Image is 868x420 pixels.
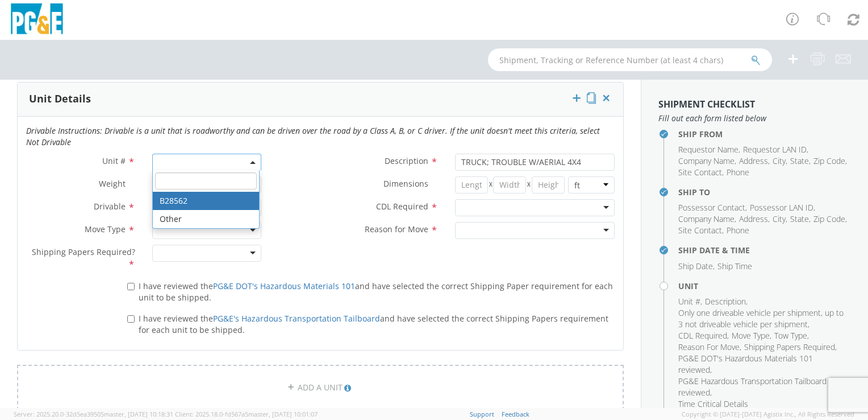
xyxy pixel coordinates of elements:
strong: Shipment Checklist [658,98,755,110]
span: Unit # [102,155,126,166]
span: Client: 2025.18.0-fd567a5 [175,410,318,418]
li: , [678,353,848,376]
span: Dimensions [383,178,428,189]
span: master, [DATE] 10:01:07 [248,410,318,418]
span: Weight [99,178,126,189]
span: Description [705,296,746,307]
input: Shipment, Tracking or Reference Number (at least 4 chars) [488,48,772,71]
li: , [678,225,724,236]
span: Address [739,213,768,224]
h4: Ship From [678,130,851,138]
span: Fill out each form listed below [658,113,851,124]
span: X [526,176,532,193]
input: Length [455,176,488,193]
span: Description [385,155,428,166]
li: , [790,213,811,225]
li: , [678,296,702,307]
span: Copyright © [DATE]-[DATE] Agistix Inc., All Rights Reserved [682,410,854,419]
span: Only one driveable vehicle per shipment, up to 3 not driveable vehicle per shipment [678,307,844,330]
span: Site Contact [678,225,722,236]
a: PG&E DOT's Hazardous Materials 101 [213,281,355,291]
li: , [739,213,770,225]
li: , [678,376,848,398]
li: , [705,296,748,307]
h4: Unit [678,282,851,290]
li: , [678,144,740,155]
span: Ship Date [678,261,713,271]
span: Requestor Name [678,144,738,155]
li: , [790,155,811,167]
li: , [678,155,736,167]
span: Move Type [85,224,126,234]
span: I have reviewed the and have selected the correct Shipping Paper requirement for each unit to be ... [139,281,613,303]
span: Zip Code [813,213,845,224]
li: , [739,155,770,167]
span: Shipping Papers Required? [32,246,135,257]
h4: Ship Date & Time [678,246,851,254]
span: master, [DATE] 10:18:31 [104,410,173,418]
span: Reason For Move [678,341,740,352]
span: State [790,155,809,166]
li: , [678,202,747,213]
span: Time Critical Details [678,398,748,409]
span: Unit # [678,296,700,307]
a: Support [470,410,494,418]
span: Move Type [732,330,770,341]
span: Address [739,155,768,166]
li: , [678,330,729,341]
a: PG&E's Hazardous Transportation Tailboard [213,313,380,324]
span: Requestor LAN ID [743,144,807,155]
li: , [744,341,837,353]
span: CDL Required [678,330,727,341]
span: City [773,155,786,166]
span: Company Name [678,155,735,166]
img: pge-logo-06675f144f4cfa6a6814.png [9,3,65,37]
span: Phone [727,225,749,236]
li: , [750,202,815,213]
li: , [773,213,787,225]
li: , [732,330,771,341]
li: , [813,213,847,225]
a: Feedback [502,410,529,418]
li: , [743,144,808,155]
span: I have reviewed the and have selected the correct Shipping Papers requirement for each unit to be... [139,313,608,335]
span: Company Name [678,213,735,224]
span: X [488,176,494,193]
span: City [773,213,786,224]
li: , [678,341,741,353]
h3: Unit Details [29,93,91,105]
span: State [790,213,809,224]
li: , [678,213,736,225]
i: Drivable Instructions: Drivable is a unit that is roadworthy and can be driven over the road by a... [26,125,600,147]
span: CDL Required [376,201,428,212]
span: Possessor LAN ID [750,202,813,213]
li: , [813,155,847,167]
li: , [773,155,787,167]
input: Width [493,176,526,193]
li: , [678,167,724,178]
input: Height [532,176,565,193]
span: Reason for Move [365,224,428,234]
li: Other [153,210,259,228]
h4: Ship To [678,188,851,196]
span: Ship Time [717,261,752,271]
span: PG&E DOT's Hazardous Materials 101 reviewed [678,353,813,375]
li: , [774,330,809,341]
span: Possessor Contact [678,202,745,213]
span: Tow Type [774,330,807,341]
span: Zip Code [813,155,845,166]
input: I have reviewed thePG&E DOT's Hazardous Materials 101and have selected the correct Shipping Paper... [127,283,135,290]
a: ADD A UNIT [17,365,624,410]
input: I have reviewed thePG&E's Hazardous Transportation Tailboardand have selected the correct Shippin... [127,315,135,323]
span: Server: 2025.20.0-32d5ea39505 [14,410,173,418]
span: Shipping Papers Required [744,341,835,352]
span: Drivable [94,201,126,212]
li: B28562 [153,192,259,210]
li: , [678,307,848,330]
li: , [678,261,715,272]
span: Site Contact [678,167,722,178]
span: PG&E Hazardous Transportation Tailboard reviewed [678,376,827,398]
span: Phone [727,167,749,178]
